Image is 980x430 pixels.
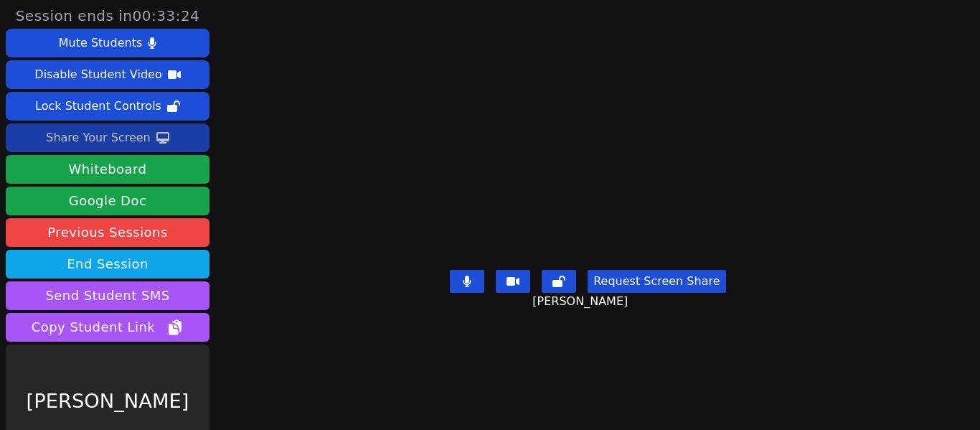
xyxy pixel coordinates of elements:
div: Mute Students [59,32,142,55]
button: End Session [6,250,209,279]
span: Copy Student Link [32,317,184,337]
button: Mute Students [6,29,209,57]
button: Lock Student Controls [6,92,209,121]
a: Previous Sessions [6,218,209,247]
time: 00:33:24 [133,7,200,24]
a: Google Doc [6,187,209,215]
button: Whiteboard [6,155,209,184]
span: Session ends in [16,6,200,26]
button: Disable Student Video [6,60,209,89]
div: Share Your Screen [46,126,151,149]
button: Copy Student Link [6,313,209,342]
button: Send Student SMS [6,281,209,310]
div: Lock Student Controls [35,95,161,118]
button: Request Screen Share [588,270,725,293]
button: Share Your Screen [6,123,209,152]
div: Disable Student Video [34,63,161,86]
span: [PERSON_NAME] [532,293,631,310]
